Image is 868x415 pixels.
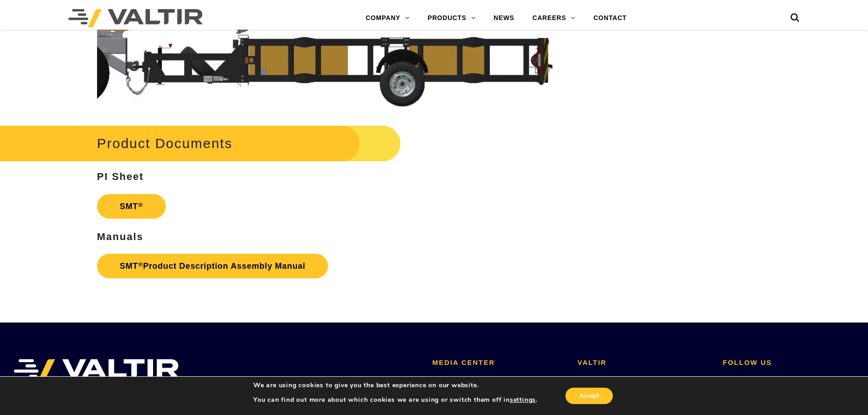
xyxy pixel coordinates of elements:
[97,254,329,278] a: SMT®Product Description Assembly Manual
[578,359,709,367] h2: VALTIR
[357,9,419,27] a: COMPANY
[68,9,203,27] img: Valtir
[419,9,485,27] a: PRODUCTS
[510,396,536,404] button: settings
[584,9,636,27] a: CONTACT
[432,359,564,367] h2: MEDIA CENTER
[565,388,613,404] button: Accept
[97,171,144,182] strong: PI Sheet
[484,9,523,27] a: NEWS
[138,261,143,268] sup: ®
[138,201,143,208] sup: ®
[97,231,144,242] strong: Manuals
[723,359,854,367] h2: FOLLOW US
[524,9,585,27] a: CAREERS
[253,396,538,404] p: You can find out more about which cookies we are using or switch them off in .
[14,359,179,382] img: VALTIR
[253,381,538,389] p: We are using cookies to give you the best experience on our website.
[97,194,166,219] a: SMT®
